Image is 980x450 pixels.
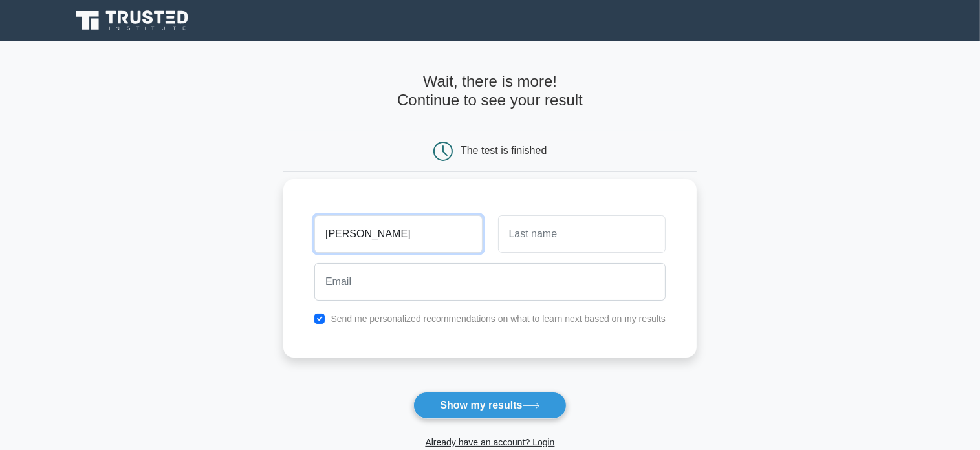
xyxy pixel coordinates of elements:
[283,72,697,110] h4: Wait, there is more! Continue to see your result
[331,314,666,324] label: Send me personalized recommendations on what to learn next based on my results
[314,215,482,253] input: First name
[314,263,666,301] input: Email
[461,145,547,156] div: The test is finished
[425,437,554,447] a: Already have an account? Login
[498,215,666,253] input: Last name
[413,392,566,419] button: Show my results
